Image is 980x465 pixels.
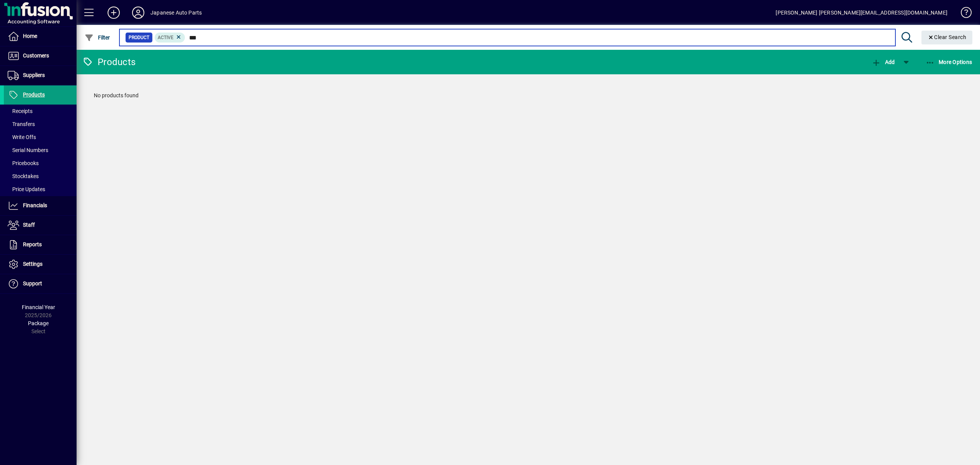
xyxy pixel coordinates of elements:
span: More Options [926,59,972,65]
span: Financials [23,202,47,208]
button: Add [870,55,897,69]
a: Transfers [4,118,77,131]
span: Clear Search [928,34,967,40]
a: Home [4,27,77,46]
button: Add [101,6,126,20]
span: Price Updates [8,186,45,192]
a: Pricebooks [4,157,77,170]
a: Support [4,274,77,293]
span: Filter [85,34,110,41]
span: Transfers [8,121,35,127]
span: Products [23,92,45,98]
span: Settings [23,261,42,267]
span: Support [23,280,42,287]
mat-chip: Activation Status: Active [155,33,185,43]
a: Receipts [4,105,77,118]
span: Add [872,59,895,65]
span: Receipts [8,108,33,114]
div: No products found [86,84,970,107]
a: Serial Numbers [4,144,77,157]
a: Suppliers [4,66,77,85]
button: Clear [921,31,973,44]
a: Write Offs [4,131,77,144]
span: Suppliers [23,72,45,78]
span: Write Offs [8,134,36,140]
span: Package [28,320,49,326]
a: Customers [4,46,77,65]
div: Japanese Auto Parts [150,7,202,19]
a: Staff [4,216,77,235]
span: Customers [23,52,49,59]
span: Product [129,34,149,41]
span: Reports [23,241,42,247]
div: Products [82,56,136,68]
a: Price Updates [4,183,77,196]
div: [PERSON_NAME] [PERSON_NAME][EMAIL_ADDRESS][DOMAIN_NAME] [776,7,947,19]
a: Reports [4,235,77,254]
a: Financials [4,196,77,215]
button: Profile [126,6,150,20]
span: Pricebooks [8,160,39,166]
span: Home [23,33,37,39]
span: Staff [23,222,35,228]
span: Active [158,35,173,40]
a: Settings [4,255,77,274]
button: Filter [83,31,112,44]
button: More Options [924,55,974,69]
span: Financial Year [22,304,55,310]
span: Serial Numbers [8,147,48,153]
a: Knowledge Base [955,2,970,26]
span: Stocktakes [8,173,39,179]
a: Stocktakes [4,170,77,183]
